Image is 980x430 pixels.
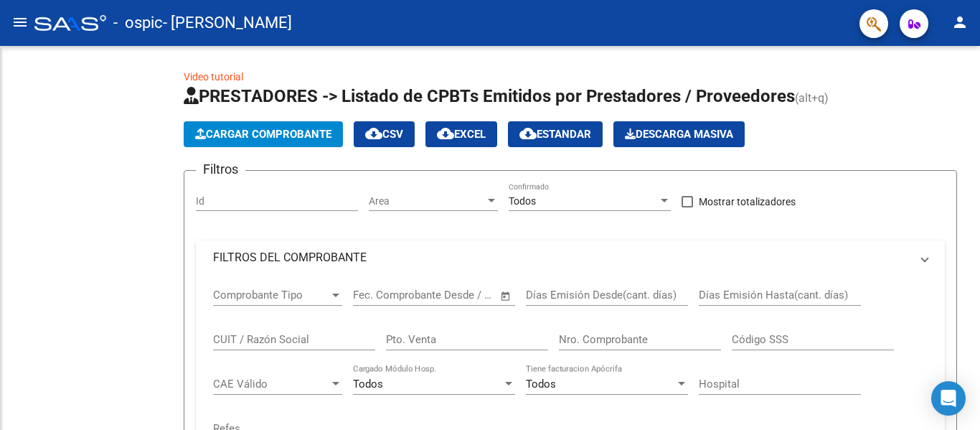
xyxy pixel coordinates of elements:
span: - ospic [113,7,163,39]
button: Descarga Masiva [613,121,745,147]
span: CSV [365,128,403,141]
span: PRESTADORES -> Listado de CPBTs Emitidos por Prestadores / Proveedores [184,86,795,106]
button: Cargar Comprobante [184,121,343,147]
span: CAE Válido [213,378,329,391]
input: End date [413,289,482,302]
button: Open calendar [498,288,514,304]
span: Todos [509,195,536,207]
button: Estandar [508,121,603,147]
button: EXCEL [425,121,497,147]
button: CSV [354,121,415,147]
mat-icon: cloud_download [437,125,454,142]
mat-icon: cloud_download [519,125,537,142]
span: Estandar [519,128,591,141]
span: Todos [353,378,383,391]
input: Start date [353,289,400,302]
span: EXCEL [437,128,486,141]
h3: Filtros [196,159,245,179]
a: Video tutorial [184,71,243,83]
mat-icon: person [951,14,969,31]
span: - [PERSON_NAME] [163,7,292,39]
span: Todos [526,378,556,391]
span: Mostrar totalizadores [699,193,796,210]
span: Descarga Masiva [625,128,733,141]
span: Area [369,195,485,207]
mat-icon: cloud_download [365,125,382,142]
span: (alt+q) [795,91,829,105]
span: Comprobante Tipo [213,289,329,302]
mat-panel-title: FILTROS DEL COMPROBANTE [213,250,910,266]
app-download-masive: Descarga masiva de comprobantes (adjuntos) [613,121,745,147]
span: Cargar Comprobante [195,128,331,141]
mat-icon: menu [11,14,29,31]
div: Open Intercom Messenger [931,381,966,416]
mat-expansion-panel-header: FILTROS DEL COMPROBANTE [196,240,945,275]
